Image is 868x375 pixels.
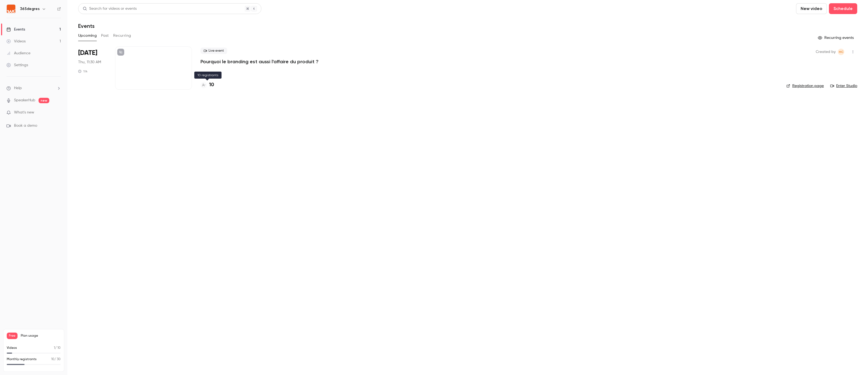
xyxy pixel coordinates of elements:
span: Free [7,333,18,339]
iframe: Noticeable Trigger [54,110,61,115]
span: Book a demo [14,123,37,129]
span: HC [839,49,843,55]
div: Oct 2 Thu, 11:30 AM (Europe/Paris) [78,46,106,90]
a: 10 [200,81,214,89]
p: / 30 [51,357,61,362]
div: Settings [6,62,28,68]
span: 10 [51,358,54,361]
button: New video [796,3,827,14]
span: Help [14,85,22,91]
div: Search for videos or events [83,6,137,12]
button: Recurring [113,31,131,40]
a: Enter Studio [830,83,857,89]
span: Created by [816,49,836,55]
h4: 10 [209,81,214,89]
img: 365degres [7,5,15,13]
button: Upcoming [78,31,97,40]
h1: Events [78,23,95,29]
div: Events [6,27,25,32]
span: [DATE] [78,49,97,57]
div: Audience [6,51,30,56]
p: Videos [7,346,17,350]
span: 1 [54,346,55,350]
p: / 10 [54,346,61,350]
li: help-dropdown-opener [6,85,61,91]
a: Registration page [786,83,824,89]
h6: 365degres [20,6,40,12]
button: Past [101,31,109,40]
span: Hélène CHOMIENNE [838,49,844,55]
span: Thu, 11:30 AM [78,59,101,65]
button: Schedule [829,3,857,14]
span: What's new [14,110,34,115]
a: SpeakerHub [14,98,35,103]
div: Videos [6,39,26,44]
span: new [39,98,49,103]
a: Pourquoi le branding est aussi l'affaire du produit ? [200,58,319,65]
span: Plan usage [21,334,61,338]
span: Live event [200,48,227,54]
button: Recurring events [815,34,857,42]
p: Monthly registrants [7,357,37,362]
div: 1 h [78,69,87,73]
